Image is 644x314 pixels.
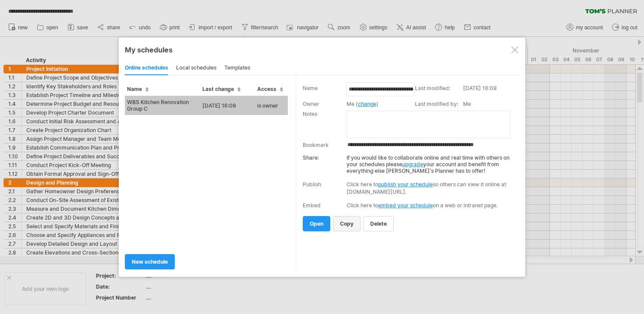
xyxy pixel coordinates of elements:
[255,96,288,115] td: is owner
[125,254,175,269] a: new schedule
[463,84,517,100] td: [DATE] 16:09
[303,84,347,100] td: Name
[303,150,513,174] div: If you would like to collaborate online and real time with others on your schedules please your a...
[303,154,319,161] strong: Share:
[310,220,323,227] span: open
[347,202,513,209] div: Click here to on a web or intranet page.
[333,216,361,231] a: copy
[200,96,255,115] td: [DATE] 16:09
[340,220,354,227] span: copy
[125,45,519,54] div: My schedules
[347,181,513,195] div: Click here to so others can view it online at [DOMAIN_NAME][URL].
[463,100,517,110] td: Me
[358,101,376,107] a: change
[363,216,394,231] a: delete
[303,216,330,231] a: open
[378,181,433,188] a: publish your schedule
[132,258,168,265] span: new schedule
[303,110,347,139] td: Notes
[303,139,347,150] td: Bookmark
[347,101,410,107] div: Me ( )
[370,220,387,227] span: delete
[127,86,149,92] span: Name
[303,100,347,110] td: Owner
[257,86,283,92] span: Access
[202,86,241,92] span: Last change
[224,61,250,75] div: templates
[303,181,321,188] div: Publish
[415,84,463,100] td: Last modified:
[125,61,168,75] div: online schedules
[415,100,463,110] td: Last modified by:
[402,161,423,167] a: upgrade
[378,202,433,209] a: embed your schedule
[125,96,200,115] td: WBS Kitchen Renovation Group C
[176,61,216,75] div: local schedules
[303,202,321,209] div: Embed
